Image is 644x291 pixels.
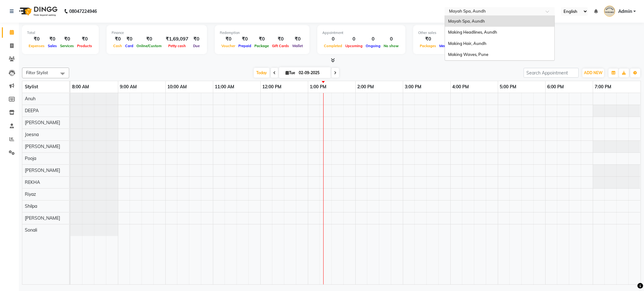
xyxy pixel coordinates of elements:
[220,44,237,48] span: Voucher
[546,82,565,91] a: 6:00 PM
[46,44,58,48] span: Sales
[322,44,344,48] span: Completed
[25,227,37,233] span: Sonali
[418,44,438,48] span: Packages
[25,203,37,209] span: Shilpa
[291,36,304,43] div: ₹0
[237,36,253,43] div: ₹0
[344,44,364,48] span: Upcoming
[70,82,91,91] a: 8:00 AM
[253,44,270,48] span: Package
[69,3,97,20] b: 08047224946
[356,82,375,91] a: 2:00 PM
[618,8,632,15] span: Admin
[25,144,60,149] span: [PERSON_NAME]
[124,44,135,48] span: Card
[25,215,60,221] span: [PERSON_NAME]
[118,82,138,91] a: 9:00 AM
[220,30,304,36] div: Redemption
[166,82,188,91] a: 10:00 AM
[254,68,269,78] span: Today
[220,36,237,43] div: ₹0
[403,82,423,91] a: 3:00 PM
[135,44,163,48] span: Online/Custom
[25,84,38,90] span: Stylist
[364,44,382,48] span: Ongoing
[25,120,60,125] span: [PERSON_NAME]
[382,44,400,48] span: No show
[593,82,613,91] a: 7:00 PM
[135,36,163,43] div: ₹0
[167,44,187,48] span: Petty cash
[308,82,328,91] a: 1:00 PM
[112,30,202,36] div: Finance
[58,44,75,48] span: Services
[237,44,253,48] span: Prepaid
[16,3,59,20] img: logo
[163,36,191,43] div: ₹1,69,097
[124,36,135,43] div: ₹0
[253,36,270,43] div: ₹0
[418,36,438,43] div: ₹0
[322,36,344,43] div: 0
[25,179,40,185] span: REKHA
[584,70,602,75] span: ADD NEW
[448,19,485,24] span: Mayah Spa, Aundh
[297,68,328,78] input: 2025-09-02
[112,44,124,48] span: Cash
[382,36,400,43] div: 0
[451,82,470,91] a: 4:00 PM
[75,36,94,43] div: ₹0
[25,132,39,137] span: Joesna
[604,6,615,17] img: Admin
[448,41,486,46] span: Making Hair, Aundh
[213,82,236,91] a: 11:00 AM
[448,30,497,35] span: Making Headlines, Aundh
[192,44,201,48] span: Due
[25,167,60,173] span: [PERSON_NAME]
[284,70,297,75] span: Tue
[344,36,364,43] div: 0
[524,68,579,78] input: Search Appointment
[27,36,46,43] div: ₹0
[582,69,604,77] button: ADD NEW
[191,36,202,43] div: ₹0
[25,108,39,113] span: DEEPA
[25,96,36,102] span: Anuh
[498,82,518,91] a: 5:00 PM
[25,191,36,197] span: Riyaz
[58,36,75,43] div: ₹0
[75,44,94,48] span: Products
[445,15,555,61] ng-dropdown-panel: Options list
[112,36,124,43] div: ₹0
[448,52,488,57] span: Making Waves, Pune
[322,30,400,36] div: Appointment
[27,30,94,36] div: Total
[438,36,463,43] div: ₹0
[25,156,36,161] span: Pooja
[261,82,283,91] a: 12:00 PM
[364,36,382,43] div: 0
[270,36,291,43] div: ₹0
[27,44,46,48] span: Expenses
[418,30,520,36] div: Other sales
[26,70,48,75] span: Filter Stylist
[291,44,304,48] span: Wallet
[438,44,463,48] span: Memberships
[270,44,291,48] span: Gift Cards
[46,36,58,43] div: ₹0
